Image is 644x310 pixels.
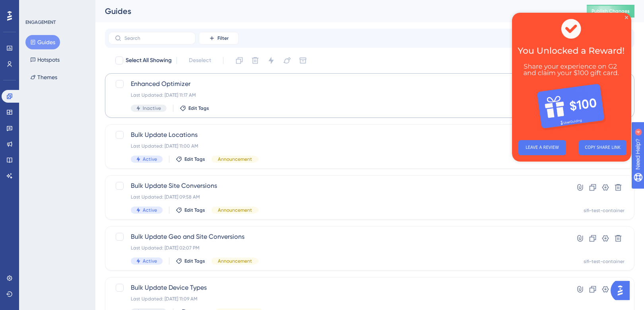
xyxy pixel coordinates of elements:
[25,35,60,49] button: Guides
[176,207,205,213] button: Edit Tags
[67,127,114,142] button: COPY SHARE LINK
[592,8,630,14] span: Publish Changes
[218,207,252,213] span: Announcement
[143,156,157,162] span: Active
[184,258,205,264] span: Edit Tags
[113,3,116,6] div: Close Preview
[131,130,545,140] span: Bulk Update Locations
[184,156,205,162] span: Edit Tags
[218,258,252,264] span: Announcement
[25,70,62,84] button: Themes
[180,105,209,111] button: Edit Tags
[25,53,64,67] button: Hotspots
[131,194,545,200] div: Last Updated: [DATE] 09:58 AM
[189,56,211,65] span: Deselect
[184,207,205,213] span: Edit Tags
[611,279,634,302] iframe: UserGuiding AI Assistant Launcher
[25,19,56,25] div: ENGAGEMENT
[584,258,625,265] div: sifi-test-container
[105,6,567,17] div: Guides
[584,207,625,214] div: sifi-test-container
[176,156,205,162] button: Edit Tags
[124,35,189,41] input: Search
[587,5,634,18] button: Publish Changes
[182,53,218,68] button: Deselect
[218,156,252,162] span: Announcement
[126,56,172,65] span: Select All Showing
[6,127,54,142] button: LEAVE A REVIEW
[131,79,545,89] span: Enhanced Optimizer
[143,207,157,213] span: Active
[143,105,161,111] span: Inactive
[19,2,50,12] span: Need Help?
[55,4,58,10] div: 4
[131,283,545,292] span: Bulk Update Device Types
[176,258,205,264] button: Edit Tags
[131,245,545,251] div: Last Updated: [DATE] 02:07 PM
[188,105,209,111] span: Edit Tags
[131,232,545,242] span: Bulk Update Geo and Site Conversions
[131,296,545,302] div: Last Updated: [DATE] 11:09 AM
[131,92,545,98] div: Last Updated: [DATE] 11:17 AM
[131,181,545,191] span: Bulk Update Site Conversions
[199,32,239,45] button: Filter
[131,143,545,149] div: Last Updated: [DATE] 11:00 AM
[143,258,157,264] span: Active
[217,35,229,41] span: Filter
